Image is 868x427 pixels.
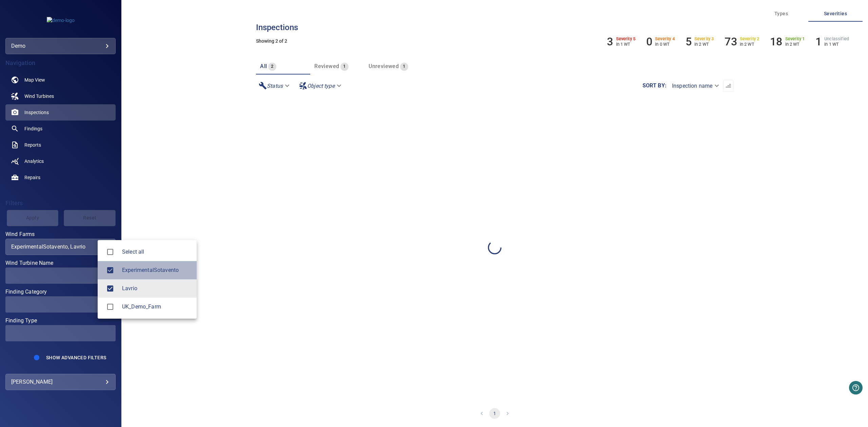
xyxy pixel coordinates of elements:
[122,248,191,256] span: Select all
[122,303,191,311] span: UK_Demo_Farm
[122,284,191,293] span: Lavrio
[122,303,191,311] div: Wind Farms UK_Demo_Farm
[103,300,117,314] span: UK_Demo_Farm
[122,266,191,274] div: Wind Farms ExperimentalSotavento
[103,263,117,277] span: ExperimentalSotavento
[98,240,197,319] ul: ExperimentalSotavento, Lavrio
[122,284,191,293] div: Wind Farms Lavrio
[103,281,117,296] span: Lavrio
[122,266,191,274] span: ExperimentalSotavento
